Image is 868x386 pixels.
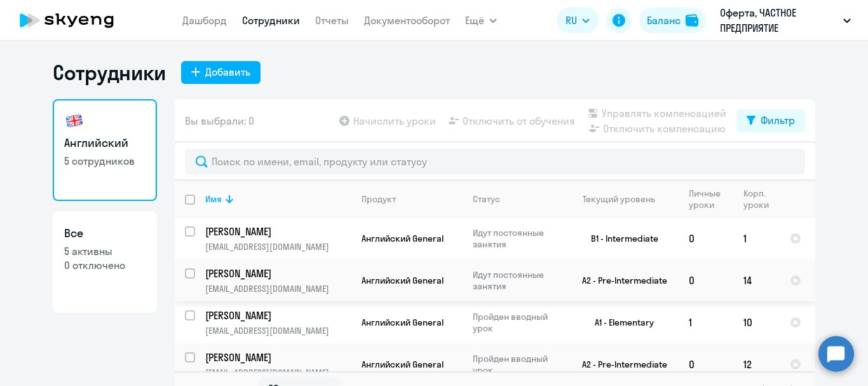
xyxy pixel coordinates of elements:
[364,14,450,27] a: Документооборот
[182,14,227,27] a: Дашборд
[205,224,351,238] a: [PERSON_NAME]
[205,224,349,238] p: [PERSON_NAME]
[362,275,444,286] span: Английский General
[736,109,805,132] button: Фильтр
[64,225,146,242] h3: Все
[639,8,706,33] button: Балансbalance
[465,13,484,28] span: Ещё
[362,193,396,205] div: Продукт
[571,193,678,205] div: Текущий уровень
[53,99,157,201] a: Английский5 сотрудников
[205,193,351,205] div: Имя
[205,367,351,378] p: [EMAIL_ADDRESS][DOMAIN_NAME]
[560,217,679,259] td: B1 - Intermediate
[743,188,771,210] div: Корп. уроки
[362,233,444,244] span: Английский General
[679,259,733,301] td: 0
[64,258,146,272] p: 0 отключено
[686,14,698,27] img: balance
[679,217,733,259] td: 0
[185,113,254,128] span: Вы выбрали: 0
[205,325,351,336] p: [EMAIL_ADDRESS][DOMAIN_NAME]
[689,188,733,210] div: Личные уроки
[473,193,560,205] div: Статус
[362,193,462,205] div: Продукт
[242,14,300,27] a: Сотрудники
[647,13,681,28] div: Баланс
[733,301,780,343] td: 10
[205,266,351,280] a: [PERSON_NAME]
[181,61,261,84] button: Добавить
[64,135,146,151] h3: Английский
[205,350,349,364] p: [PERSON_NAME]
[64,154,146,168] p: 5 сотрудников
[583,193,655,205] div: Текущий уровень
[185,149,805,174] input: Поиск по имени, email, продукту или статусу
[473,193,500,205] div: Статус
[473,227,560,250] p: Идут постоянные занятия
[473,311,560,334] p: Пройден вводный урок
[205,64,250,79] div: Добавить
[743,188,779,210] div: Корп. уроки
[733,343,780,385] td: 12
[315,14,349,27] a: Отчеты
[362,317,444,328] span: Английский General
[53,211,157,313] a: Все5 активны0 отключено
[362,359,444,370] span: Английский General
[679,301,733,343] td: 1
[473,353,560,376] p: Пройден вводный урок
[714,5,857,36] button: Оферта, ЧАСТНОЕ ПРЕДПРИЯТИЕ АГРОВИТАСЕРВИС
[473,269,560,292] p: Идут постоянные занятия
[566,13,577,28] span: RU
[64,111,85,131] img: english
[761,113,795,128] div: Фильтр
[465,8,497,33] button: Ещё
[560,301,679,343] td: A1 - Elementary
[733,259,780,301] td: 14
[679,343,733,385] td: 0
[205,283,351,294] p: [EMAIL_ADDRESS][DOMAIN_NAME]
[205,241,351,252] p: [EMAIL_ADDRESS][DOMAIN_NAME]
[733,217,780,259] td: 1
[557,8,599,33] button: RU
[205,266,349,280] p: [PERSON_NAME]
[205,308,351,322] a: [PERSON_NAME]
[205,350,351,364] a: [PERSON_NAME]
[205,308,349,322] p: [PERSON_NAME]
[560,343,679,385] td: A2 - Pre-Intermediate
[205,193,222,205] div: Имя
[720,5,838,36] p: Оферта, ЧАСТНОЕ ПРЕДПРИЯТИЕ АГРОВИТАСЕРВИС
[689,188,724,210] div: Личные уроки
[64,244,146,258] p: 5 активны
[53,60,166,85] h1: Сотрудники
[560,259,679,301] td: A2 - Pre-Intermediate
